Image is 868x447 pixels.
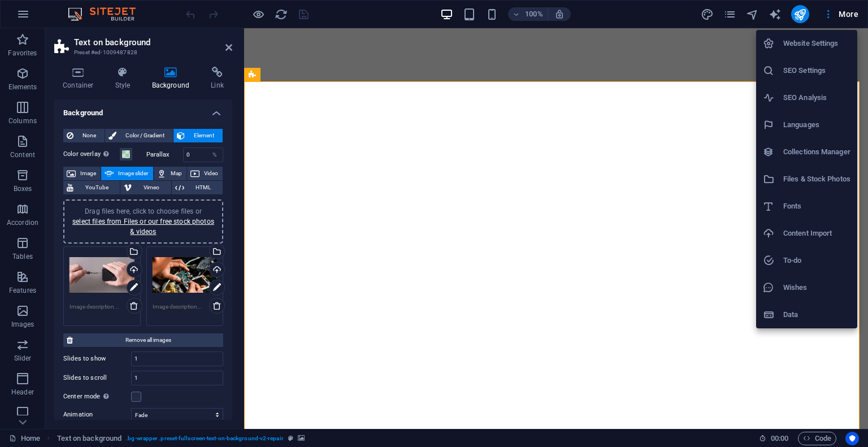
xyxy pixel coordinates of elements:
h6: Files & Stock Photos [783,172,850,186]
h6: SEO Settings [783,64,850,77]
h6: Wishes [783,281,850,294]
h6: Website Settings [783,37,850,50]
h6: Fonts [783,199,850,213]
h6: SEO Analysis [783,91,850,105]
h6: Data [783,308,850,322]
h6: Content Import [783,227,850,240]
h6: Languages [783,118,850,132]
h6: To-do [783,254,850,267]
h6: Collections Manager [783,145,850,159]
